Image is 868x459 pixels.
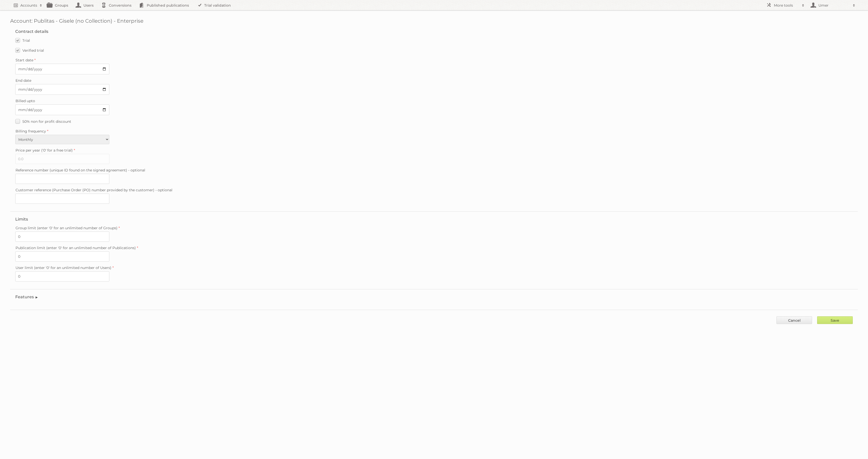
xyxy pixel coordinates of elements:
[15,294,38,299] legend: Features
[15,29,48,34] legend: Contract details
[22,38,30,43] span: Trial
[16,148,73,153] span: Price per year ('0' for a free trial)
[22,48,44,53] span: Verified trial
[776,316,812,324] a: Cancel
[16,168,145,172] span: Reference number (unique ID found on the signed agreement) - optional
[16,265,111,270] span: User limit (enter '0' for an unlimited number of Users)
[15,217,28,222] legend: Limits
[817,3,850,8] h2: Umer
[10,18,858,24] h1: Account: Publitas - Gisele (no Collection) - Enterprise
[16,246,136,250] span: Publication limit (enter '0' for an unlimited number of Publications)
[16,99,35,103] span: Billed upto
[16,226,117,230] span: Group limit (enter '0' for an unlimited number of Groups)
[16,129,46,133] span: Billing frequency
[16,58,33,62] span: Start date
[774,3,799,8] h2: More tools
[22,119,71,124] span: 50% non for profit discount
[16,188,172,192] span: Customer reference (Purchase Order (PO) number provided by the customer) - optional
[20,3,37,8] h2: Accounts
[16,78,31,83] span: End date
[817,316,853,324] input: Save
